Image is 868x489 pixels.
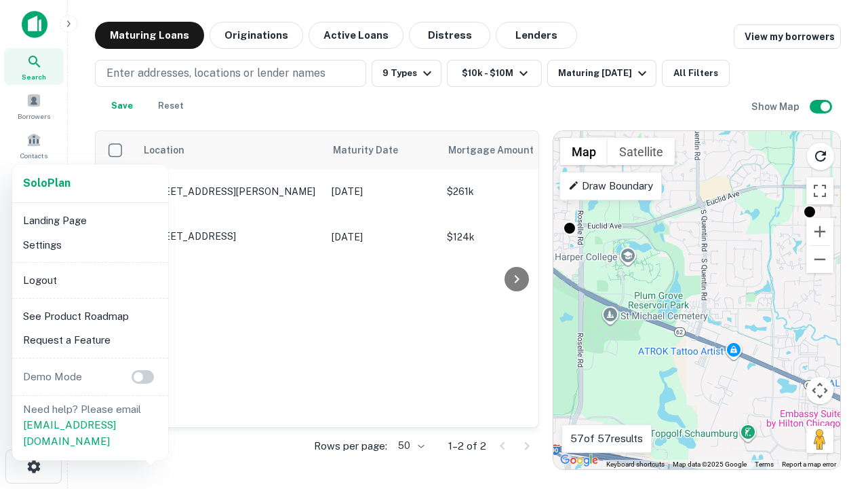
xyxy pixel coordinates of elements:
[18,369,87,385] p: Demo Mode
[18,209,163,233] li: Landing Page
[23,419,116,447] a: [EMAIL_ADDRESS][DOMAIN_NAME]
[800,337,868,402] iframe: Chat Widget
[23,177,71,189] strong: Solo Plan
[23,175,71,192] a: SoloPlan
[18,268,163,293] li: Logout
[18,328,163,352] li: Request a Feature
[18,304,163,329] li: See Product Roadmap
[23,401,157,450] p: Need help? Please email
[18,233,163,257] li: Settings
